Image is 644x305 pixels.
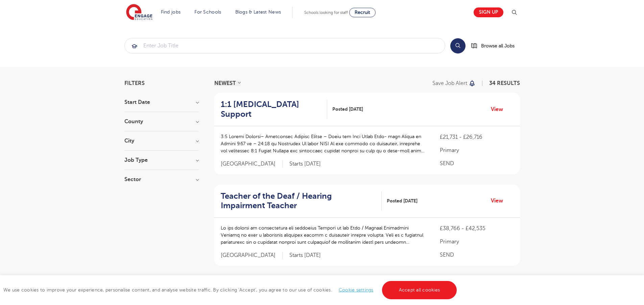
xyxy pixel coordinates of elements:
[124,138,199,144] h3: City
[440,133,513,141] p: £21,731 - £26,716
[349,8,376,17] a: Recruit
[432,81,476,86] button: Save job alert
[161,9,181,15] a: Find jobs
[289,160,321,168] p: Starts [DATE]
[471,42,520,50] a: Browse all Jobs
[221,224,427,246] p: Lo ips dolorsi am consectetura eli seddoeius Tempori ut lab Etdo / Magnaal Enimadmini Veniamq no ...
[481,42,515,50] span: Browse all Jobs
[3,287,458,292] span: We use cookies to improve your experience, personalise content, and analyse website traffic. By c...
[124,177,199,182] h3: Sector
[124,81,145,86] span: Filters
[440,238,513,246] p: Primary
[221,133,427,154] p: 3:5 Loremi Dolorsi– Ametconsec Adipisc Elitse – Doeiu tem Inci Utlab Etdo- magn Aliqua en Admini ...
[304,10,348,15] span: Schools looking for staff
[126,4,152,21] img: Engage Education
[474,7,503,17] a: Sign up
[235,9,281,15] a: Blogs & Latest News
[432,81,467,86] p: Save job alert
[124,157,199,163] h3: Job Type
[387,197,418,204] span: Posted [DATE]
[450,38,466,53] button: Search
[440,159,513,168] p: SEND
[289,252,321,259] p: Starts [DATE]
[194,9,221,15] a: For Schools
[221,191,377,211] h2: Teacher of the Deaf / Hearing Impairment Teacher
[491,196,508,205] a: View
[125,38,445,53] input: Submit
[124,119,199,124] h3: County
[489,80,520,86] span: 34 RESULTS
[382,281,457,299] a: Accept all cookies
[124,38,445,53] div: Submit
[440,224,513,233] p: £38,766 - £42,535
[440,251,513,259] p: SEND
[440,146,513,154] p: Primary
[221,100,322,119] h2: 1:1 [MEDICAL_DATA] Support
[339,287,374,292] a: Cookie settings
[124,100,199,105] h3: Start Date
[221,252,283,259] span: [GEOGRAPHIC_DATA]
[491,105,508,114] a: View
[221,191,382,211] a: Teacher of the Deaf / Hearing Impairment Teacher
[355,10,370,15] span: Recruit
[332,106,363,113] span: Posted [DATE]
[221,100,328,119] a: 1:1 [MEDICAL_DATA] Support
[221,160,283,168] span: [GEOGRAPHIC_DATA]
